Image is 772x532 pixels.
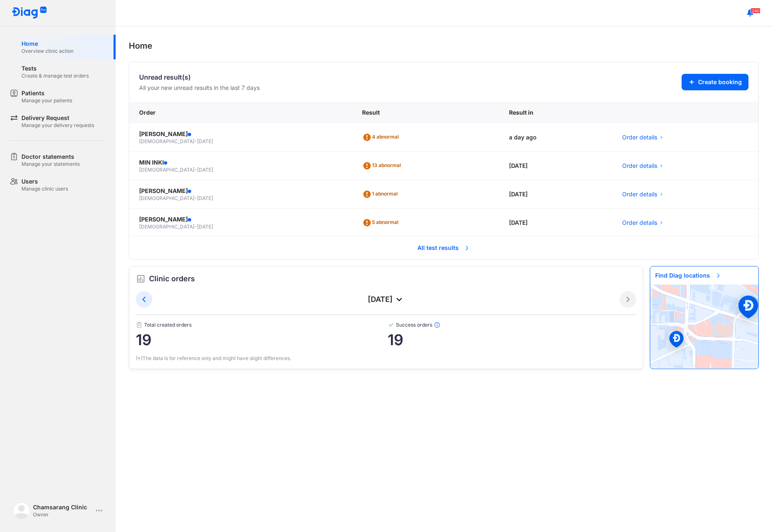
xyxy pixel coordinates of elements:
[21,186,68,192] div: Manage clinic users
[622,162,657,170] span: Order details
[33,511,92,518] div: Owner
[388,322,394,328] img: checked-green.01cc79e0.svg
[682,74,748,90] button: Create booking
[139,215,342,224] div: [PERSON_NAME]
[412,239,475,257] span: All test results
[139,138,194,144] span: [DEMOGRAPHIC_DATA]
[194,138,197,144] span: -
[139,167,194,173] span: [DEMOGRAPHIC_DATA]
[136,322,142,328] img: document.50c4cfd0.svg
[650,266,727,285] span: Find Diag locations
[21,153,80,161] div: Doctor statements
[388,322,637,328] span: Success orders
[136,355,636,362] div: (*)The data is for reference only and might have slight differences.
[622,133,657,141] span: Order details
[21,64,89,73] div: Tests
[21,40,73,48] div: Home
[149,273,195,285] span: Clinic orders
[499,152,612,180] div: [DATE]
[139,130,342,138] div: [PERSON_NAME]
[136,322,388,328] span: Total created orders
[21,89,72,97] div: Patients
[139,195,194,201] span: [DEMOGRAPHIC_DATA]
[136,332,388,348] span: 19
[434,322,440,328] img: info.7e716105.svg
[622,190,657,198] span: Order details
[12,7,47,19] img: logo
[139,84,260,92] div: All your new unread results in the last 7 days
[21,114,94,122] div: Delivery Request
[33,503,92,511] div: Chamsarang Clinic
[197,224,213,230] span: [DATE]
[129,102,352,123] div: Order
[13,502,30,519] img: logo
[139,158,342,167] div: MIN INKI
[362,131,402,144] div: 4 abnormal
[139,224,194,230] span: [DEMOGRAPHIC_DATA]
[139,72,260,82] div: Unread result(s)
[21,161,80,167] div: Manage your statements
[194,224,197,230] span: -
[21,177,68,186] div: Users
[698,78,742,86] span: Create booking
[136,274,146,284] img: order.5a6da16c.svg
[751,8,760,14] span: 240
[21,73,89,79] div: Create & manage test orders
[362,159,404,172] div: 13 abnormal
[499,123,612,152] div: a day ago
[129,40,759,52] div: Home
[194,167,197,173] span: -
[197,138,213,144] span: [DATE]
[197,195,213,201] span: [DATE]
[622,219,657,227] span: Order details
[152,294,620,304] div: [DATE]
[499,102,612,123] div: Result in
[388,332,637,348] span: 19
[362,216,402,229] div: 5 abnormal
[197,167,213,173] span: [DATE]
[139,187,342,195] div: [PERSON_NAME]
[352,102,500,123] div: Result
[499,180,612,209] div: [DATE]
[499,209,612,237] div: [DATE]
[21,48,73,54] div: Overview clinic action
[21,97,72,104] div: Manage your patients
[194,195,197,201] span: -
[21,122,94,129] div: Manage your delivery requests
[362,188,401,201] div: 1 abnormal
